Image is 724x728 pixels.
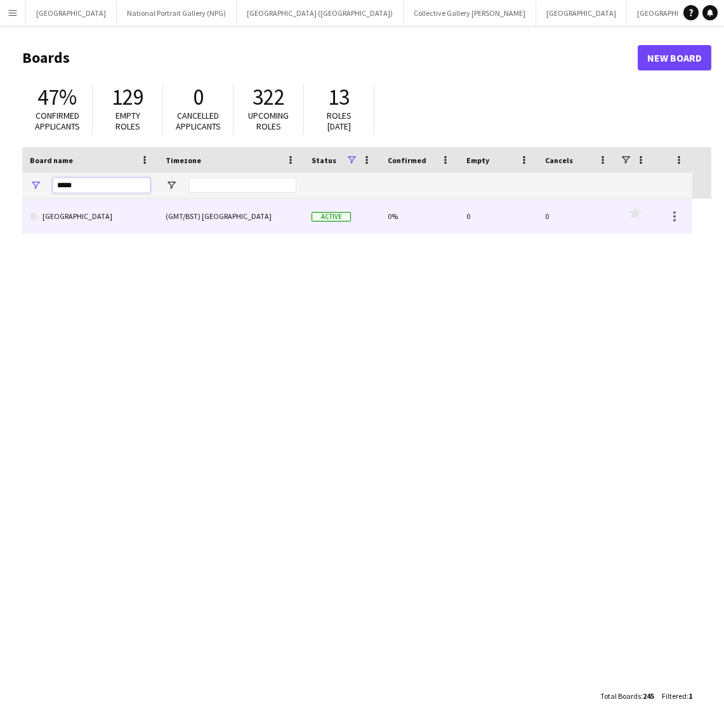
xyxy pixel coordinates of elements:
div: 0% [380,199,459,234]
span: 0 [193,83,204,111]
span: Total Boards [600,691,641,701]
div: : [600,684,654,708]
span: Roles [DATE] [327,110,352,132]
div: (GMT/BST) [GEOGRAPHIC_DATA] [158,199,304,234]
span: Cancelled applicants [176,110,221,132]
button: [GEOGRAPHIC_DATA] ([GEOGRAPHIC_DATA]) [237,1,404,25]
span: Confirmed applicants [35,110,80,132]
a: [GEOGRAPHIC_DATA] [30,199,150,234]
span: Upcoming roles [248,110,289,132]
span: Board name [30,156,73,165]
span: Active [312,212,351,222]
span: Cancels [545,156,573,165]
span: Timezone [166,156,201,165]
div: 0 [537,199,616,234]
input: Board name Filter Input [53,178,150,193]
button: Open Filter Menu [30,180,41,191]
span: 1 [688,691,692,701]
h1: Boards [22,48,638,67]
span: Status [312,156,336,165]
button: [GEOGRAPHIC_DATA] [536,1,627,25]
span: Empty roles [115,110,140,132]
span: Empty [466,156,489,165]
input: Timezone Filter Input [188,178,296,193]
span: 47% [37,83,77,111]
div: 0 [459,199,537,234]
div: : [662,684,692,708]
span: Filtered [662,691,687,701]
button: Open Filter Menu [166,180,177,191]
button: National Portrait Gallery (NPG) [117,1,237,25]
span: Confirmed [388,156,426,165]
button: [GEOGRAPHIC_DATA] [26,1,117,25]
span: 322 [253,83,285,111]
span: 245 [643,691,654,701]
button: Collective Gallery [PERSON_NAME] [404,1,536,25]
a: New Board [638,45,711,70]
span: 129 [112,83,144,111]
span: 13 [328,83,350,111]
